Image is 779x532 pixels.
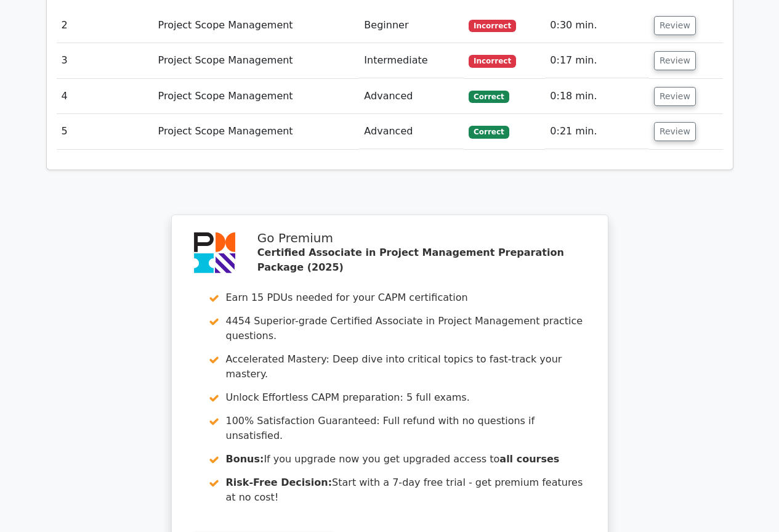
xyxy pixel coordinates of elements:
[153,43,360,78] td: Project Scope Management
[469,91,509,103] span: Correct
[153,114,360,149] td: Project Scope Management
[654,122,696,141] button: Review
[57,43,153,78] td: 3
[57,114,153,149] td: 5
[359,114,464,149] td: Advanced
[545,79,649,114] td: 0:18 min.
[545,8,649,43] td: 0:30 min.
[654,51,696,70] button: Review
[359,8,464,43] td: Beginner
[57,8,153,43] td: 2
[654,16,696,35] button: Review
[654,87,696,106] button: Review
[469,126,509,138] span: Correct
[545,43,649,78] td: 0:17 min.
[359,79,464,114] td: Advanced
[545,114,649,149] td: 0:21 min.
[57,79,153,114] td: 4
[153,8,360,43] td: Project Scope Management
[469,55,516,67] span: Incorrect
[153,79,360,114] td: Project Scope Management
[359,43,464,78] td: Intermediate
[469,20,516,32] span: Incorrect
